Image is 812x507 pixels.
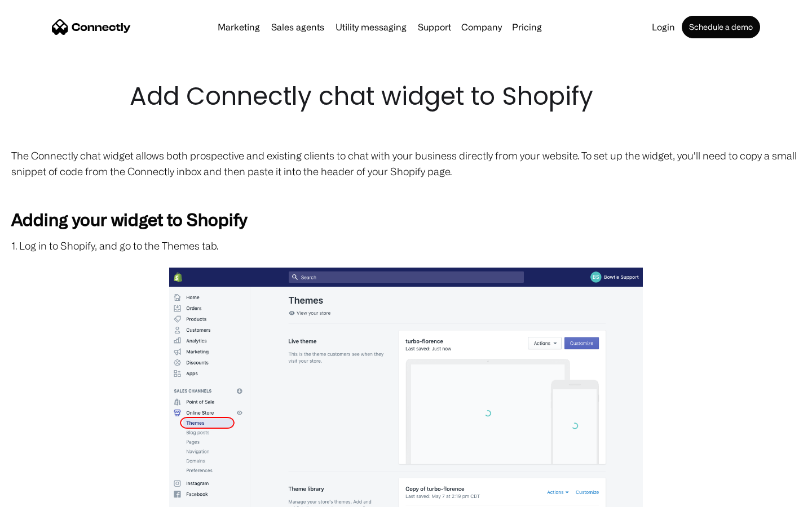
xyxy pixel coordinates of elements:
[507,23,546,32] a: Pricing
[52,19,131,35] a: home
[461,19,502,35] div: Company
[682,16,760,38] a: Schedule a demo
[267,23,329,32] a: Sales agents
[647,23,679,32] a: Login
[11,148,801,179] p: The Connectly chat widget allows both prospective and existing clients to chat with your business...
[458,19,505,35] div: Company
[213,23,264,32] a: Marketing
[413,23,456,32] a: Support
[11,210,247,229] strong: Adding your widget to Shopify
[11,487,68,503] aside: Language selected: English
[23,487,68,503] ul: Language list
[130,79,682,114] h1: Add Connectly chat widget to Shopify
[11,238,801,253] p: 1. Log in to Shopify, and go to the Themes tab.
[331,23,411,32] a: Utility messaging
